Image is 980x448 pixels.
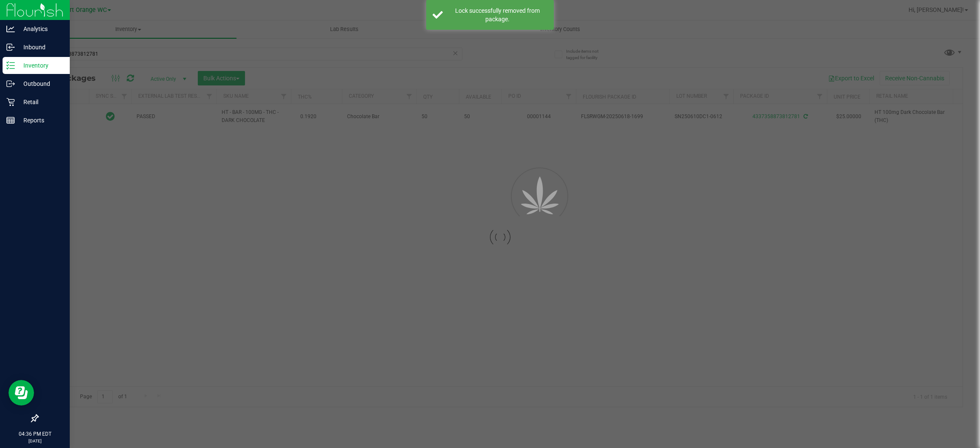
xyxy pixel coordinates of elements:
[4,438,66,444] p: [DATE]
[6,79,15,88] inline-svg: Outbound
[6,116,15,125] inline-svg: Reports
[15,115,66,125] p: Reports
[15,79,66,89] p: Outbound
[447,6,547,23] div: Lock successfully removed from package.
[6,61,15,70] inline-svg: Inventory
[15,42,66,52] p: Inbound
[6,43,15,51] inline-svg: Inbound
[15,97,66,107] p: Retail
[6,25,15,33] inline-svg: Analytics
[9,380,34,405] iframe: Resource center
[4,430,66,438] p: 04:36 PM EDT
[15,24,66,34] p: Analytics
[15,60,66,71] p: Inventory
[6,98,15,106] inline-svg: Retail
